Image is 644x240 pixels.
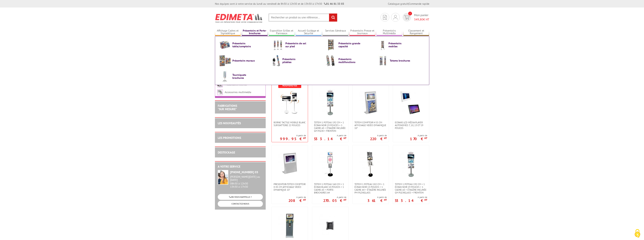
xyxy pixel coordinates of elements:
[215,11,263,25] img: Edimeta
[367,196,387,199] span: A partir de
[323,199,346,202] p: 270.05 €
[410,138,427,140] p: 170 €
[274,121,306,127] span: Borne tactile mobile blanc sur batterie 22 pouces
[317,89,343,115] img: Totem 1 poteau 192 cm + 1 écran noir 19 pouces + 1 cadre A3 + étagère inclinée GM plexi + fronton
[277,89,303,115] img: Borne tactile mobile blanc sur batterie 22 pouces
[272,121,308,127] a: Borne tactile mobile blanc sur batterie 22 pouces
[219,39,266,51] a: Présentoirs table/comptoirs
[409,2,429,5] a: Commande rapide
[338,58,361,64] span: Présentoirs multifonctions
[314,183,346,194] span: Totem 1 poteau 160 cm + 1 écran blanc 10 pouces + 1 cadre A3 + porte-brochures A4
[218,150,235,154] a: DESTOCKAGE
[288,196,306,199] span: A partir de
[388,42,411,48] span: Présentoirs mobiles
[324,2,344,5] strong: 01 46 81 33 03
[338,42,361,48] span: Présentoirs grande capacité
[384,198,387,202] sup: HT
[403,29,429,35] a: Classement et Rangement
[282,84,297,87] b: Nouveautés
[274,183,306,191] span: Presentoir-Totem comptoir H 45 cm affichage vidéo dynamique 10"
[314,134,346,137] span: A partir de
[219,55,231,66] img: Présentoirs muraux
[215,2,344,6] div: Nos équipes sont à votre service du lundi au vendredi de 8h30 à 12h30 et de 13h30 à 17h30
[378,39,387,51] img: Présentoirs mobiles
[314,138,346,140] p: 533.14 €
[272,39,284,51] img: Présentoirs de sol sur pied
[395,121,427,129] span: Ecrans LCD média Player autonomes 7, 10, 13 et 19 pouces
[317,213,343,239] img: Kit Fixation Murale VESA 75/100 pour écrans
[272,183,308,191] a: Presentoir-Totem comptoir H 45 cm affichage vidéo dynamique 10"
[277,213,303,239] img: Totem plat 165 cm largeur 50 cm + 1 écran noir 19 pouces
[325,55,372,66] a: Présentoirs multifonctions
[225,90,251,94] a: Accessoires multimédia
[393,121,429,129] a: Ecrans LCD média Player autonomes 7, 10, 13 et 19 pouces
[353,121,389,129] a: Totem comptoir H 55 cm affichage vidéo dynamique 10"
[280,138,306,140] p: 999.95 €
[303,198,306,202] sup: HT
[215,29,241,35] a: Affichage Cadres et Signalétique
[393,15,397,20] img: devis rapide
[325,55,337,66] img: Présentoirs multifonctions
[218,104,237,111] a: FABRICATIONS"Sur Mesure"
[633,229,642,238] img: Cookies (fenêtre modale)
[323,196,346,199] span: A partir de
[398,151,424,177] img: Totem 1 poteau 192 cm + 1 écran noir 19 pouces + 1 cadre A3 + étagère inclinée GM plexiglass + fr...
[631,227,644,240] button: Cookies (fenêtre modale)
[395,196,427,199] span: A partir de
[325,39,337,51] img: Présentoirs grande capacité
[395,183,427,194] span: Totem 1 poteau 192 cm + 1 écran noir 19 pouces + 1 cadre A3 + étagère inclinée GM plexiglass + fr...
[219,71,266,82] a: Tourniquets brochures
[424,137,427,140] sup: HT
[218,201,263,207] a: CONTACTEZ-NOUS
[390,59,412,62] span: Totems brochures
[218,136,241,140] a: LES PROMOTIONS
[353,183,389,194] a: Totem 1 poteau 182 cm + 1 écran noir 13 pouces + 1 cadre A4 + étagère inclinée PM plexiglass
[317,151,343,177] img: Totem 1 poteau 160 cm + 1 écran blanc 10 pouces + 1 cadre A3 + porte-brochures A4
[402,13,429,22] a: devis rapide 2 Mon panier 349,80€ HT
[269,14,337,22] input: Rechercher un produit ou une référence...
[218,165,263,168] h2: A votre service
[280,134,306,137] span: A partir de
[218,194,263,200] a: ON VOUS RAPPELLE ?
[329,14,337,22] input: rechercher
[296,29,322,35] a: Accueil Guidage et Sécurité
[410,134,427,137] span: A partir de
[230,175,263,188] div: 08h30 à 12h30 13h30 à 17h30
[414,13,429,22] span: Mon panier
[344,198,346,202] sup: HT
[393,183,429,194] a: Totem 1 poteau 192 cm + 1 écran noir 19 pouces + 1 cadre A3 + étagère inclinée GM plexiglass + fr...
[230,175,263,182] div: [PERSON_NAME][DATE] au [DATE]
[269,29,295,35] a: Exposition Grilles et Panneaux
[395,199,427,202] p: 533.14 €
[285,42,308,48] span: Présentoirs de sol sur pied
[288,199,306,202] p: 208 €
[383,15,387,20] img: devis rapide
[314,121,346,132] span: Totem 1 poteau 192 cm + 1 écran noir 19 pouces + 1 cadre A3 + étagère inclinée GM plexi + fronton
[384,137,387,140] sup: HT
[354,183,387,194] span: Totem 1 poteau 182 cm + 1 écran noir 13 pouces + 1 cadre A4 + étagère inclinée PM plexiglass
[344,137,346,140] sup: HT
[404,15,410,20] img: devis rapide
[354,121,387,129] span: Totem comptoir H 55 cm affichage vidéo dynamique 10"
[370,138,387,140] p: 220 €
[277,151,303,177] img: Presentoir-Totem comptoir H 45 cm affichage vidéo dynamique 10
[218,121,241,125] a: LES NOUVEAUTÉS
[376,29,402,35] a: Présentoirs Multimédia
[414,17,423,21] span: 349,80
[312,183,348,194] a: Totem 1 poteau 160 cm + 1 écran blanc 10 pouces + 1 cadre A3 + porte-brochures A4
[388,2,408,5] a: Catalogue gratuit
[219,39,231,51] img: Présentoirs table/comptoirs
[378,55,388,66] img: Totems brochures
[218,170,228,185] img: widget-service.jpg
[272,39,319,51] a: Présentoirs de sol sur pied
[232,73,255,79] span: Tourniquets brochures
[367,199,387,202] p: 361 €
[272,55,319,66] a: Présentoirs pliables
[303,137,306,140] sup: HT
[282,58,305,64] span: Présentoirs pliables
[322,29,348,35] a: Services Généraux
[325,39,372,51] a: Présentoirs grande capacité
[370,134,387,137] span: A partir de
[424,198,427,202] sup: HT
[408,12,412,15] span: 2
